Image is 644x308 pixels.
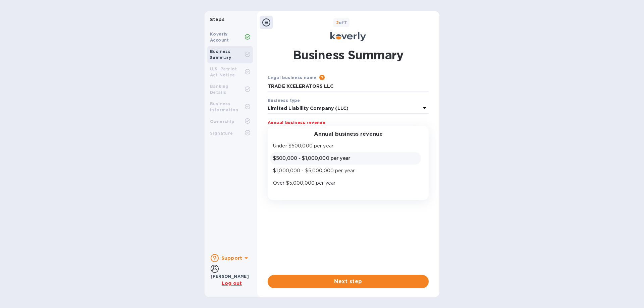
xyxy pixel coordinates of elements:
span: Next step [273,278,423,286]
p: Under $500,000 per year [273,142,418,149]
b: Business type [268,98,300,103]
span: 2 [336,20,339,25]
p: Select annual business revenue [268,127,340,134]
b: U.S. Patriot Act Notice [210,66,237,77]
b: [PERSON_NAME] [211,274,249,279]
p: Over $5,000,000 per year [273,180,418,187]
b: Koverly Account [210,32,229,43]
b: Limited Liability Company (LLC) [268,106,348,111]
b: Ownership [210,119,234,124]
u: Log out [222,281,242,286]
h1: Business Summary [293,47,404,63]
b: Annual business revenue [268,120,325,125]
input: Enter legal business name [268,81,429,91]
b: Steps [210,17,224,22]
p: $500,000 - $1,000,000 per year [273,155,418,162]
h3: Annual business revenue [314,131,383,137]
b: Support [221,255,242,261]
b: Signature [210,131,233,136]
b: of 7 [336,20,347,25]
p: $1,000,000 - $5,000,000 per year [273,167,418,174]
button: Next step [268,275,429,288]
b: Business Information [210,101,238,112]
b: Banking Details [210,84,229,95]
b: Legal business name [268,75,317,80]
b: Business Summary [210,49,231,60]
